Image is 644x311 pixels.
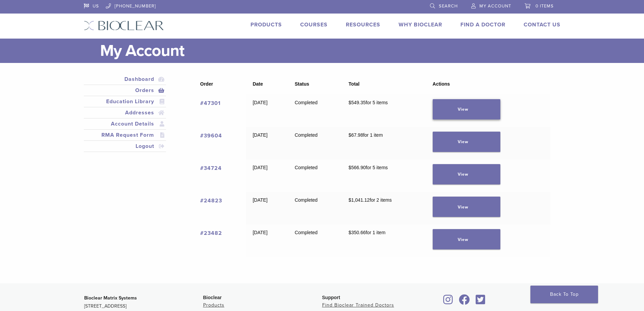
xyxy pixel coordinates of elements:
a: Find Bioclear Trained Doctors [322,302,394,308]
span: 0 items [535,3,554,9]
a: View order number 47301 [200,100,221,107]
span: $ [349,165,351,170]
td: for 5 items [342,94,426,127]
a: View order 47301 [433,99,500,119]
span: 350.66 [349,230,366,235]
span: $ [349,197,351,203]
span: $ [349,100,351,105]
span: Actions [433,81,450,87]
img: Bioclear [84,21,164,30]
a: Bioclear [457,298,472,305]
a: Back To Top [530,286,598,303]
a: Account Details [85,120,165,128]
a: View order number 34724 [200,165,222,172]
time: [DATE] [253,165,267,170]
td: Completed [288,94,342,127]
a: Contact Us [524,21,560,28]
a: Products [203,302,224,308]
td: Completed [288,224,342,257]
a: Products [251,21,282,28]
td: Completed [288,127,342,159]
span: 67.98 [349,132,363,138]
h1: My Account [100,39,560,63]
span: 549.35 [349,100,366,105]
span: Total [349,81,359,87]
span: Support [322,295,340,300]
a: Dashboard [85,75,165,83]
a: Bioclear [474,298,488,305]
a: View order number 39604 [200,132,222,139]
a: Addresses [85,109,165,117]
td: Completed [288,192,342,224]
a: Resources [346,21,380,28]
td: for 1 item [342,127,426,159]
span: Status [295,81,309,87]
td: for 5 items [342,159,426,192]
span: 1,041.12 [349,197,369,203]
time: [DATE] [253,132,267,138]
span: Order [200,81,213,87]
a: View order 23482 [433,229,500,249]
a: Education Library [85,97,165,106]
span: Date [253,81,263,87]
span: $ [349,132,351,138]
a: View order 34724 [433,164,500,184]
span: $ [349,230,351,235]
strong: Bioclear Matrix Systems [84,295,137,301]
a: Courses [300,21,328,28]
a: Bioclear [441,298,455,305]
td: for 2 items [342,192,426,224]
a: Logout [85,142,165,150]
td: Completed [288,159,342,192]
td: for 1 item [342,224,426,257]
time: [DATE] [253,230,267,235]
span: 566.90 [349,165,366,170]
a: View order number 23482 [200,230,222,237]
a: Find A Doctor [460,21,505,28]
a: View order number 24823 [200,197,222,204]
span: My Account [479,3,511,9]
a: Why Bioclear [399,21,442,28]
nav: Account pages [84,74,166,160]
a: View order 39604 [433,132,500,152]
a: RMA Request Form [85,131,165,139]
span: Search [439,3,458,9]
a: View order 24823 [433,197,500,217]
a: Orders [85,86,165,94]
time: [DATE] [253,100,267,105]
time: [DATE] [253,197,267,203]
span: Bioclear [203,295,222,300]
